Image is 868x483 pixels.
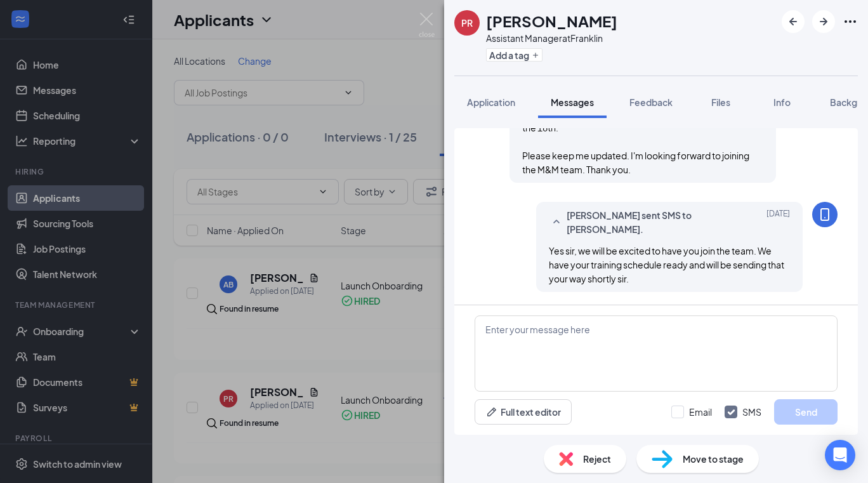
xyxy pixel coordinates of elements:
svg: Plus [532,51,539,59]
span: Yes sir, we will be excited to have you join the team. We have your training schedule ready and w... [549,245,784,284]
span: Reject [583,452,611,466]
span: [PERSON_NAME] sent SMS to [PERSON_NAME]. [567,208,733,236]
svg: MobileSms [817,207,832,222]
span: [DATE] [766,208,790,236]
span: Files [711,96,730,108]
span: Feedback [629,96,673,108]
button: ArrowLeftNew [782,10,805,33]
svg: Ellipses [843,14,858,29]
svg: ArrowRight [816,14,831,29]
div: PR [461,17,473,29]
svg: SmallChevronUp [549,215,564,230]
div: Open Intercom Messenger [825,440,855,470]
svg: Pen [485,406,498,418]
div: Assistant Manager at Franklin [486,32,617,44]
svg: ArrowLeftNew [786,14,801,29]
span: Move to stage [683,452,744,466]
button: PlusAdd a tag [486,48,542,62]
button: Send [774,399,838,425]
span: Messages [551,96,594,108]
h1: [PERSON_NAME] [486,10,617,32]
span: Application [467,96,515,108]
span: Info [773,96,791,108]
button: ArrowRight [812,10,835,33]
button: Full text editorPen [475,399,572,425]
